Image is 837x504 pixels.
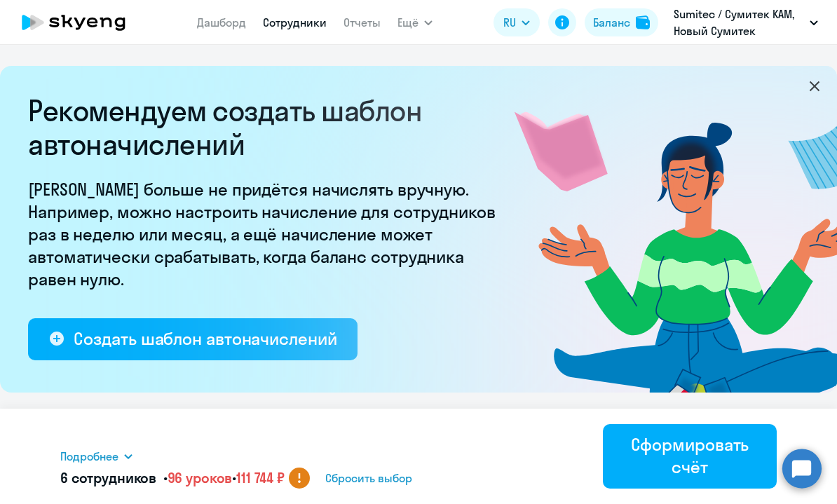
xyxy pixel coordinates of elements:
[60,468,285,488] h5: 6 сотрудников • •
[674,6,804,39] p: Sumitec / Сумитек KAM, Новый Сумитек предоплата
[636,15,650,29] img: balance
[585,8,658,36] button: Балансbalance
[593,14,630,31] div: Баланс
[28,94,505,161] h2: Рекомендуем создать шаблон автоначислений
[236,469,285,486] span: 111 744 ₽
[503,14,516,31] span: RU
[622,433,757,478] div: Сформировать счёт
[343,15,381,29] a: Отчеты
[263,15,327,29] a: Сотрудники
[168,469,233,486] span: 96 уроков
[325,470,412,486] span: Сбросить выбор
[74,327,336,350] div: Создать шаблон автоначислений
[397,14,418,31] span: Ещё
[28,178,505,290] p: [PERSON_NAME] больше не придётся начислять вручную. Например, можно настроить начисление для сотр...
[197,15,246,29] a: Дашборд
[494,8,540,36] button: RU
[667,6,825,39] button: Sumitec / Сумитек KAM, Новый Сумитек предоплата
[60,448,118,465] span: Подробнее
[28,318,358,360] button: Создать шаблон автоначислений
[397,8,433,36] button: Ещё
[603,424,777,489] button: Сформировать счёт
